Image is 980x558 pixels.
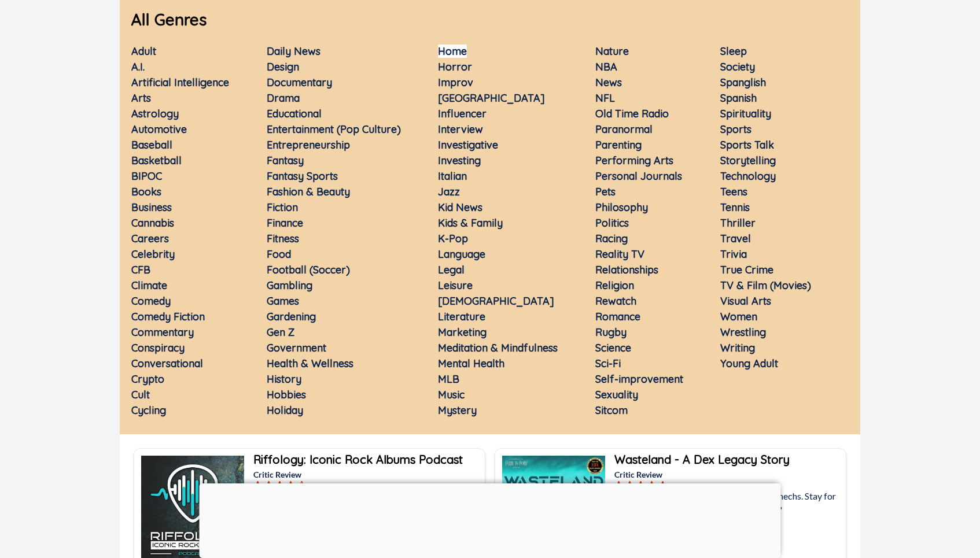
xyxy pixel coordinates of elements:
a: Personal Journals [595,169,682,183]
a: Leisure [438,279,473,292]
a: Technology [720,169,776,183]
b: Wasteland - A Dex Legacy Story [614,452,790,467]
a: Commentary [131,326,194,339]
a: Mental Health [438,357,504,370]
a: Thriller [720,216,756,230]
a: Spanglish [720,76,766,89]
p: Critic Review [253,468,482,481]
a: CFB [131,263,150,276]
a: Travel [720,232,751,245]
a: MLB [438,372,459,386]
a: Sports [720,123,751,136]
a: Climate [131,279,167,292]
a: Jazz [438,185,460,198]
a: Sports Talk [720,138,774,151]
a: Sexuality [595,388,638,401]
p: All Genres [120,8,860,32]
a: Reality TV [595,247,644,261]
a: Wrestling [720,326,766,339]
a: Careers [131,232,169,245]
a: Racing [595,232,628,245]
a: NBA [595,60,617,73]
a: Gen Z [267,326,294,339]
a: Celebrity [131,247,175,261]
a: Comedy Fiction [131,310,205,323]
a: Meditation & Mindfulness [438,341,558,354]
a: Trivia [720,247,747,261]
a: Food [267,247,291,261]
a: Basketball [131,154,182,167]
a: Holiday [267,404,303,417]
a: Improv [438,76,473,89]
a: Philosophy [595,201,648,214]
a: Mystery [438,404,477,417]
a: Cannabis [131,216,174,230]
a: Fashion & Beauty [267,185,350,198]
a: BIPOC [131,169,162,183]
a: Cycling [131,404,166,417]
a: Astrology [131,107,179,120]
a: Health & Wellness [267,357,353,370]
a: Influencer [438,107,487,120]
a: [GEOGRAPHIC_DATA] [438,91,545,105]
a: Entertainment (Pop Culture) [267,123,401,136]
a: Drama [267,91,300,105]
a: Educational [267,107,322,120]
a: Rugby [595,326,627,339]
iframe: Advertisement [200,483,781,555]
a: Religion [595,279,634,292]
a: Fiction [267,201,298,214]
a: Automotive [131,123,187,136]
a: Sitcom [595,404,628,417]
a: Books [131,185,161,198]
a: Performing Arts [595,154,673,167]
a: Pets [595,185,616,198]
a: Fantasy [267,154,304,167]
a: Daily News [267,45,320,58]
a: A.I. [131,60,145,73]
a: Visual Arts [720,294,771,308]
a: Documentary [267,76,332,89]
a: News [595,76,622,89]
a: History [267,372,301,386]
a: Music [438,388,465,401]
a: Home [438,45,467,58]
a: Comedy [131,294,171,308]
p: Critic Review [614,468,843,481]
a: Women [720,310,757,323]
a: Games [267,294,299,308]
a: Gardening [267,310,316,323]
a: Nature [595,45,629,58]
a: [DEMOGRAPHIC_DATA] [438,294,554,308]
a: Finance [267,216,303,230]
a: Sleep [720,45,747,58]
a: Tennis [720,201,750,214]
a: Football (Soccer) [267,263,350,276]
a: Self-improvement [595,372,683,386]
a: Fantasy Sports [267,169,338,183]
a: Government [267,341,326,354]
a: Conspiracy [131,341,185,354]
a: Arts [131,91,151,105]
a: Horror [438,60,472,73]
a: TV & Film (Movies) [720,279,811,292]
a: Investing [438,154,481,167]
a: Gambling [267,279,312,292]
a: Spanish [720,91,757,105]
a: Young Adult [720,357,778,370]
a: Fitness [267,232,299,245]
a: Language [438,247,485,261]
a: Sci-Fi [595,357,621,370]
a: Old Time Radio [595,107,669,120]
a: Storytelling [720,154,776,167]
a: Spirituality [720,107,771,120]
a: Baseball [131,138,172,151]
a: NFL [595,91,615,105]
a: Romance [595,310,640,323]
a: Writing [720,341,755,354]
a: Science [595,341,631,354]
a: Society [720,60,755,73]
a: Design [267,60,299,73]
a: Legal [438,263,465,276]
a: Italian [438,169,467,183]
